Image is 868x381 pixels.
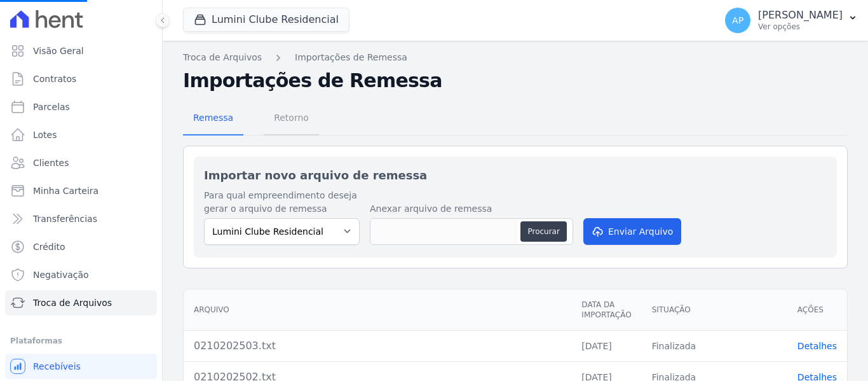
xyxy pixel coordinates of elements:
[204,167,827,184] h2: Importar novo arquivo de remessa
[5,290,157,315] a: Troca de Arquivos
[183,8,349,32] button: Lumini Clube Residencial
[264,102,319,135] a: Retorno
[5,122,157,148] a: Lotes
[5,94,157,120] a: Parcelas
[33,45,84,57] span: Visão Geral
[797,341,837,351] a: Detalhes
[520,221,566,242] button: Procurar
[5,66,157,92] a: Contratos
[5,262,157,287] a: Negativação
[183,69,848,92] h2: Importações de Remessa
[194,338,561,354] div: 0210202503.txt
[33,128,57,141] span: Lotes
[583,218,681,245] button: Enviar Arquivo
[5,150,157,176] a: Clientes
[642,289,787,331] th: Situação
[33,360,81,373] span: Recebíveis
[295,51,407,64] a: Importações de Remessa
[204,189,360,216] label: Para qual empreendimento deseja gerar o arquivo de remessa
[33,240,65,253] span: Crédito
[183,51,262,64] a: Troca de Arquivos
[5,38,157,64] a: Visão Geral
[370,202,573,216] label: Anexar arquivo de remessa
[266,105,316,130] span: Retorno
[183,102,319,135] nav: Tab selector
[5,234,157,260] a: Crédito
[787,289,847,331] th: Ações
[715,3,868,38] button: AP [PERSON_NAME] Ver opções
[33,296,112,309] span: Troca de Arquivos
[186,105,241,130] span: Remessa
[183,102,243,135] a: Remessa
[5,178,157,204] a: Minha Carteira
[642,330,787,361] td: Finalizada
[571,330,641,361] td: [DATE]
[33,212,97,225] span: Transferências
[758,9,843,22] p: [PERSON_NAME]
[5,354,157,379] a: Recebíveis
[758,22,843,32] p: Ver opções
[184,289,571,331] th: Arquivo
[33,73,76,85] span: Contratos
[10,333,152,349] div: Plataformas
[33,156,69,169] span: Clientes
[33,184,98,197] span: Minha Carteira
[183,51,848,64] nav: Breadcrumb
[732,16,743,25] span: AP
[33,268,89,281] span: Negativação
[33,100,70,113] span: Parcelas
[5,206,157,232] a: Transferências
[571,289,641,331] th: Data da Importação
